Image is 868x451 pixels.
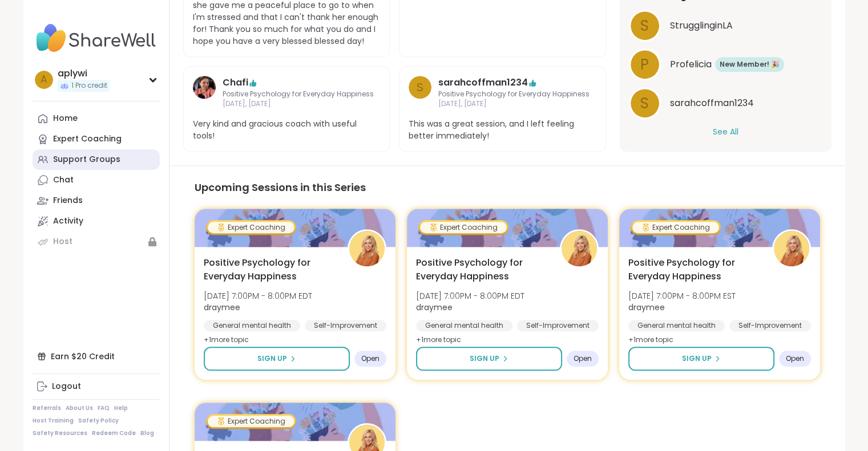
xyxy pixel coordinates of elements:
[33,170,160,190] a: Chat
[670,19,733,32] span: StrugglinginLA
[223,76,248,90] a: Chafi
[33,190,160,211] a: Friends
[409,118,596,142] span: This was a great session, and I left feeling better immediately!
[53,236,72,247] div: Host
[628,290,736,302] span: [DATE] 7:00PM - 8:00PM EST
[53,216,83,227] div: Activity
[640,14,649,36] span: S
[195,180,820,195] h3: Upcoming Sessions in this Series
[361,354,380,363] span: Open
[33,429,87,437] a: Safety Resources
[420,222,507,233] div: Expert Coaching
[438,76,528,90] a: sarahcoffman1234
[193,118,381,142] span: Very kind and gracious coach with useful tools!
[140,429,154,437] a: Blog
[53,174,74,186] div: Chat
[628,347,774,371] button: Sign Up
[517,320,599,331] div: Self-Improvement
[640,53,649,75] span: P
[33,129,160,149] a: Expert Coaching
[193,76,216,99] img: Chafi
[53,133,122,145] div: Expert Coaching
[208,416,294,427] div: Expert Coaching
[92,429,136,437] a: Redeem Code
[409,76,431,109] a: s
[670,96,754,110] span: sarahcoffman1234
[257,354,287,364] span: Sign Up
[786,354,804,363] span: Open
[628,302,665,313] b: draymee
[729,320,811,331] div: Self-Improvement
[204,302,240,313] b: draymee
[640,92,649,114] span: s
[33,18,160,58] img: ShareWell Nav Logo
[629,10,822,42] a: SStrugglinginLA
[628,256,760,283] span: Positive Psychology for Everyday Happiness
[204,256,335,283] span: Positive Psychology for Everyday Happiness
[114,404,128,412] a: Help
[33,417,74,425] a: Host Training
[71,81,107,91] span: 1 Pro credit
[33,346,160,367] div: Earn $20 Credit
[204,347,350,371] button: Sign Up
[58,67,110,80] div: aplywi
[41,72,47,87] span: a
[33,231,160,252] a: Host
[682,354,712,364] span: Sign Up
[193,76,216,109] a: Chafi
[223,99,374,109] span: [DATE], [DATE]
[416,290,524,302] span: [DATE] 7:00PM - 8:00PM EDT
[629,87,822,119] a: ssarahcoffman1234
[670,58,712,71] span: Profelicia
[628,320,725,331] div: General mental health
[632,222,719,233] div: Expert Coaching
[416,302,453,313] b: draymee
[33,404,61,412] a: Referrals
[33,149,160,170] a: Support Groups
[713,126,738,138] button: See All
[416,256,547,283] span: Positive Psychology for Everyday Happiness
[562,231,597,266] img: draymee
[438,90,590,99] span: Positive Psychology for Everyday Happiness
[470,354,499,364] span: Sign Up
[438,99,590,109] span: [DATE], [DATE]
[223,90,374,99] span: Positive Psychology for Everyday Happiness
[349,231,385,266] img: draymee
[305,320,386,331] div: Self-Improvement
[574,354,592,363] span: Open
[53,113,78,124] div: Home
[629,48,822,80] a: PProfeliciaNew Member! 🎉
[78,417,119,425] a: Safety Policy
[33,376,160,397] a: Logout
[774,231,809,266] img: draymee
[208,222,294,233] div: Expert Coaching
[53,195,83,206] div: Friends
[66,404,93,412] a: About Us
[53,154,120,165] div: Support Groups
[417,79,423,96] span: s
[720,59,780,70] span: New Member! 🎉
[416,320,512,331] div: General mental health
[98,404,110,412] a: FAQ
[204,320,300,331] div: General mental health
[33,211,160,231] a: Activity
[52,381,81,392] div: Logout
[33,108,160,129] a: Home
[204,290,312,302] span: [DATE] 7:00PM - 8:00PM EDT
[416,347,562,371] button: Sign Up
